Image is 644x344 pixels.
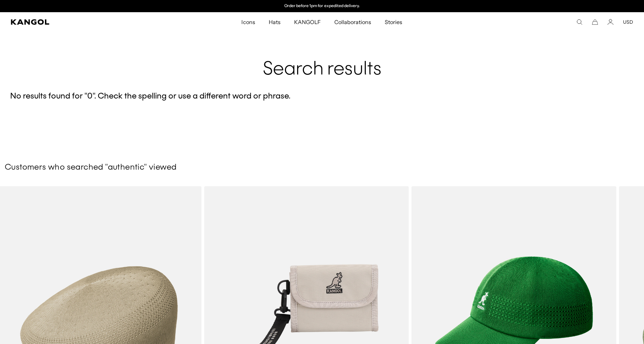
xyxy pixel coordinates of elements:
span: Icons [241,12,255,32]
div: 2 of 2 [253,3,392,9]
div: Announcement [253,3,392,9]
a: KANGOLF [287,12,328,32]
a: Stories [378,12,409,32]
a: Hats [262,12,287,32]
span: Stories [385,12,402,32]
span: Hats [269,12,281,32]
a: Account [607,19,614,25]
p: Order before 1pm for expedited delivery. [284,3,360,9]
h3: Customers who searched "authentic" viewed [5,163,639,173]
span: Collaborations [334,12,371,32]
a: Icons [235,12,262,32]
a: Kangol [11,19,160,25]
slideshow-component: Announcement bar [253,3,392,9]
a: Collaborations [328,12,378,32]
summary: Search here [576,19,582,25]
button: USD [623,19,633,25]
h1: Search results [10,37,634,81]
h5: No results found for " 0 ". Check the spelling or use a different word or phrase. [10,91,634,102]
span: KANGOLF [294,12,321,32]
button: Cart [592,19,598,25]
